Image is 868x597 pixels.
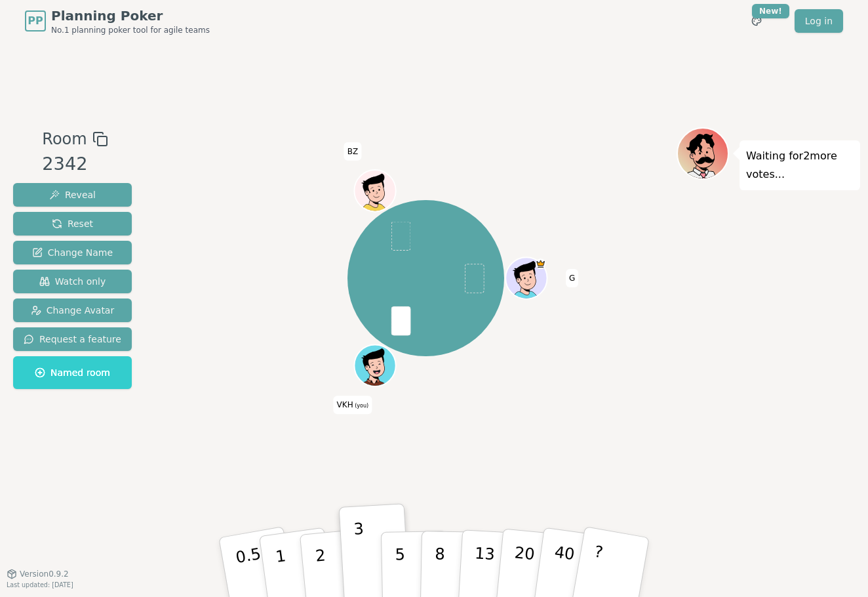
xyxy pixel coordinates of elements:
button: Change Avatar [13,298,132,322]
span: G is the host [536,259,546,270]
span: Named room [35,366,110,379]
span: Reveal [49,188,96,201]
span: Click to change your name [566,269,578,287]
button: Version0.9.2 [7,569,69,579]
div: New! [752,4,789,18]
button: New! [745,9,768,33]
button: Request a feature [13,327,132,351]
span: Version 0.9.2 [20,569,69,579]
button: Reset [13,212,132,236]
span: Request a feature [24,333,121,346]
span: Last updated: [DATE] [7,581,73,588]
p: Waiting for 2 more votes... [746,147,854,184]
button: Named room [13,356,132,389]
span: PP [28,13,43,29]
button: Reveal [13,183,132,207]
span: Reset [52,217,93,230]
div: 2342 [42,151,108,178]
span: No.1 planning poker tool for agile teams [51,25,210,35]
button: Watch only [13,270,132,293]
span: Change Name [32,246,113,259]
span: Planning Poker [51,7,210,25]
span: Watch only [39,275,106,288]
a: Log in [795,9,843,33]
button: Click to change your avatar [356,346,395,385]
span: Change Avatar [31,304,115,317]
span: Click to change your name [344,142,361,161]
span: Room [42,127,87,151]
span: (you) [353,403,369,409]
a: PPPlanning PokerNo.1 planning poker tool for agile teams [25,7,210,35]
span: Click to change your name [334,396,372,414]
button: Change Name [13,241,132,264]
p: 3 [353,520,368,591]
